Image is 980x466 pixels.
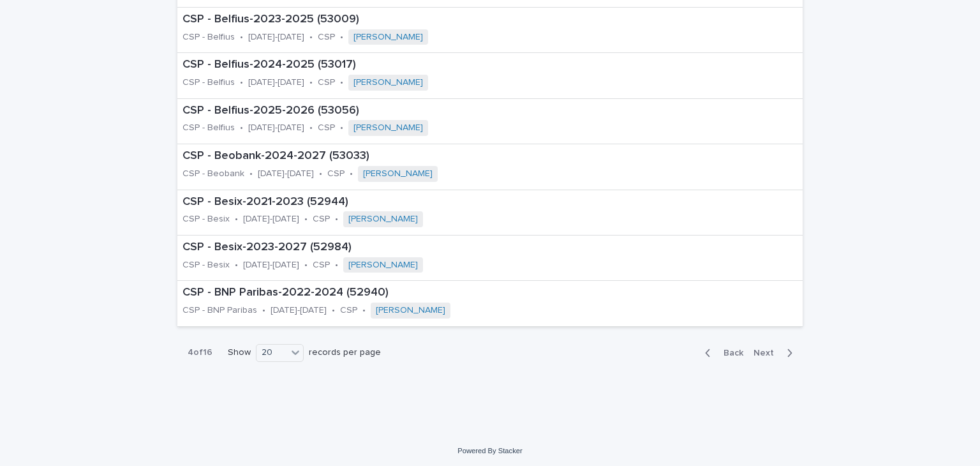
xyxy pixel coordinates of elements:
[177,99,803,144] a: CSP - Belfius-2025-2026 (53056)CSP - Belfius•[DATE]-[DATE]•CSP•[PERSON_NAME]
[177,281,803,326] a: CSP - BNP Paribas-2022-2024 (52940)CSP - BNP Paribas•[DATE]-[DATE]•CSP•[PERSON_NAME]
[182,77,235,88] p: CSP - Belfius
[182,123,235,133] p: CSP - Belfius
[695,347,748,359] button: Back
[376,305,445,316] a: [PERSON_NAME]
[249,169,253,179] p: •
[182,169,244,179] p: CSP - Beobank
[248,32,304,43] p: [DATE]-[DATE]
[748,347,803,359] button: Next
[309,32,313,43] p: •
[256,346,287,359] div: 20
[240,77,243,88] p: •
[318,77,335,88] p: CSP
[177,8,803,53] a: CSP - Belfius-2023-2025 (53009)CSP - Belfius•[DATE]-[DATE]•CSP•[PERSON_NAME]
[243,214,299,225] p: [DATE]-[DATE]
[182,305,257,316] p: CSP - BNP Paribas
[340,123,343,133] p: •
[304,260,308,271] p: •
[235,260,238,271] p: •
[240,32,243,43] p: •
[248,77,304,88] p: [DATE]-[DATE]
[353,123,423,133] a: [PERSON_NAME]
[182,149,627,163] p: CSP - Beobank-2024-2027 (53033)
[228,347,251,358] p: Show
[182,104,607,118] p: CSP - Belfius-2025-2026 (53056)
[318,123,335,133] p: CSP
[335,260,338,271] p: •
[271,305,327,316] p: [DATE]-[DATE]
[362,305,366,316] p: •
[363,169,433,179] a: [PERSON_NAME]
[177,190,803,236] a: CSP - Besix-2021-2023 (52944)CSP - Besix•[DATE]-[DATE]•CSP•[PERSON_NAME]
[182,214,230,225] p: CSP - Besix
[177,337,223,368] p: 4 of 16
[754,349,782,357] span: Next
[319,169,322,179] p: •
[353,32,423,43] a: [PERSON_NAME]
[182,58,604,72] p: CSP - Belfius-2024-2025 (53017)
[309,347,381,358] p: records per page
[350,169,353,179] p: •
[235,214,238,225] p: •
[262,305,265,316] p: •
[309,123,313,133] p: •
[182,32,235,43] p: CSP - Belfius
[313,214,330,225] p: CSP
[318,32,335,43] p: CSP
[335,214,338,225] p: •
[348,214,418,225] a: [PERSON_NAME]
[304,214,308,225] p: •
[182,260,230,271] p: CSP - Besix
[353,77,423,88] a: [PERSON_NAME]
[327,169,345,179] p: CSP
[340,32,343,43] p: •
[182,195,591,209] p: CSP - Besix-2021-2023 (52944)
[177,53,803,98] a: CSP - Belfius-2024-2025 (53017)CSP - Belfius•[DATE]-[DATE]•CSP•[PERSON_NAME]
[177,236,803,281] a: CSP - Besix-2023-2027 (52984)CSP - Besix•[DATE]-[DATE]•CSP•[PERSON_NAME]
[340,77,343,88] p: •
[248,123,304,133] p: [DATE]-[DATE]
[182,13,607,27] p: CSP - Belfius-2023-2025 (53009)
[313,260,330,271] p: CSP
[182,286,659,300] p: CSP - BNP Paribas-2022-2024 (52940)
[182,241,595,255] p: CSP - Besix-2023-2027 (52984)
[340,305,357,316] p: CSP
[332,305,335,316] p: •
[348,260,418,271] a: [PERSON_NAME]
[258,169,314,179] p: [DATE]-[DATE]
[177,144,803,190] a: CSP - Beobank-2024-2027 (53033)CSP - Beobank•[DATE]-[DATE]•CSP•[PERSON_NAME]
[457,447,522,455] a: Powered By Stacker
[309,77,313,88] p: •
[243,260,299,271] p: [DATE]-[DATE]
[240,123,243,133] p: •
[716,349,743,357] span: Back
